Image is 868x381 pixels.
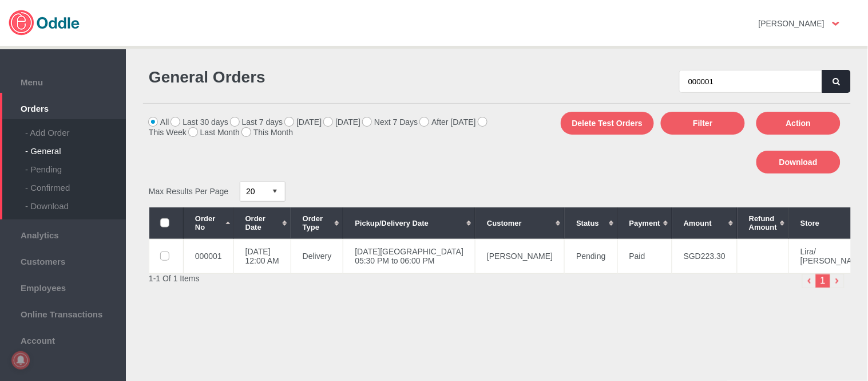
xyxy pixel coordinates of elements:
[661,112,745,135] button: Filter
[617,207,672,239] th: Payment
[802,274,817,288] img: left-arrow-small.png
[149,117,169,127] label: All
[420,117,476,127] label: After [DATE]
[242,128,293,137] label: This Month
[6,333,120,345] span: Account
[233,207,291,239] th: Order Date
[149,274,200,283] span: 1-1 Of 1 Items
[231,117,283,127] label: Last 7 days
[672,239,738,273] td: SGD223.30
[679,70,822,93] input: Search by name, email or phone
[617,239,672,273] td: Paid
[25,174,126,193] div: - Confirmed
[291,239,343,273] td: Delivery
[184,239,234,273] td: 000001
[833,22,839,26] img: user-option-arrow.png
[738,207,789,239] th: Refund Amount
[565,207,617,239] th: Status
[6,101,120,113] span: Orders
[756,112,841,135] button: Action
[363,117,418,127] label: Next 7 Days
[6,307,120,319] span: Online Transactions
[672,207,738,239] th: Amount
[475,207,565,239] th: Customer
[6,227,120,240] span: Analytics
[756,151,841,174] button: Download
[6,74,120,87] span: Menu
[285,117,322,127] label: [DATE]
[6,280,120,293] span: Employees
[830,274,845,288] img: right-arrow.png
[561,112,654,135] button: Delete Test Orders
[25,193,126,211] div: - Download
[816,274,830,288] li: 1
[189,128,240,137] label: Last Month
[184,207,234,239] th: Order No
[6,254,120,266] span: Customers
[475,239,565,273] td: [PERSON_NAME]
[324,117,360,127] label: [DATE]
[25,119,126,138] div: - Add Order
[171,117,228,127] label: Last 30 days
[25,156,126,174] div: - Pending
[759,19,825,28] strong: [PERSON_NAME]
[343,207,475,239] th: Pickup/Delivery Date
[343,239,475,273] td: [DATE][GEOGRAPHIC_DATA] 05:30 PM to 06:00 PM
[149,187,228,196] span: Max Results Per Page
[233,239,291,273] td: [DATE] 12:00 AM
[149,68,492,87] h1: General Orders
[291,207,343,239] th: Order Type
[565,239,617,273] td: Pending
[25,138,126,156] div: - General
